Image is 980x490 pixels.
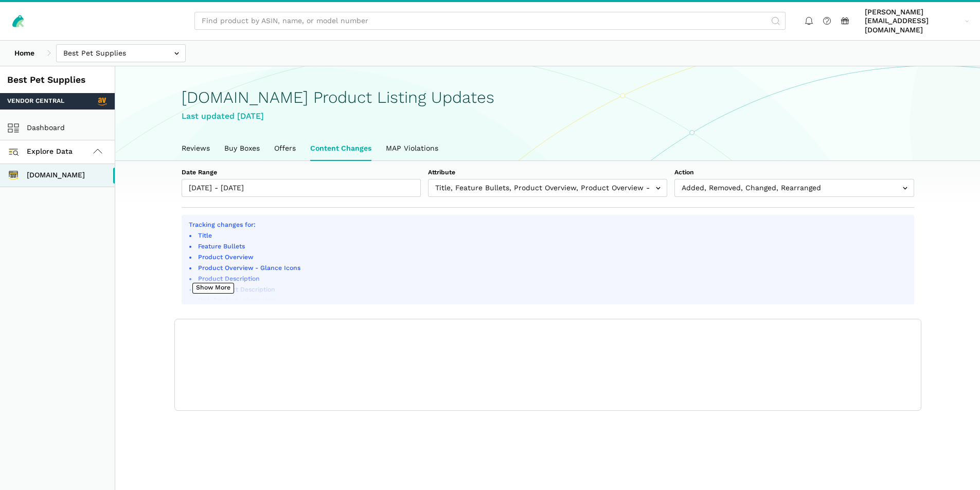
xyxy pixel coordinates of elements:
[674,168,914,177] label: Action
[267,137,303,160] a: Offers
[194,12,786,30] input: Find product by ASIN, name, or model number
[7,44,42,62] a: Home
[197,253,907,262] li: Product Overview
[379,137,446,160] a: MAP Violations
[182,110,914,123] div: Last updated [DATE]
[182,168,421,177] label: Date Range
[192,283,234,294] button: Show More
[7,97,64,106] span: Vendor Central
[189,220,907,229] p: Tracking changes for:
[865,8,961,35] span: [PERSON_NAME][EMAIL_ADDRESS][DOMAIN_NAME]
[674,179,914,197] input: Added, Removed, Changed, Rearranged
[182,88,914,106] h1: [DOMAIN_NAME] Product Listing Updates
[428,168,667,177] label: Attribute
[197,275,907,284] li: Product Description
[197,231,907,241] li: Title
[174,137,217,160] a: Reviews
[303,137,379,160] a: Content Changes
[7,74,108,86] div: Best Pet Supplies
[56,44,186,62] input: Best Pet Supplies
[197,296,907,305] li: Rich Product Information
[861,6,973,37] a: [PERSON_NAME][EMAIL_ADDRESS][DOMAIN_NAME]
[197,285,907,295] li: Rich Product Description
[197,264,907,273] li: Product Overview - Glance Icons
[428,179,667,197] input: Title, Feature Bullets, Product Overview, Product Overview - Glance Icons, Product Description, R...
[197,242,907,251] li: Feature Bullets
[11,146,73,158] span: Explore Data
[217,137,267,160] a: Buy Boxes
